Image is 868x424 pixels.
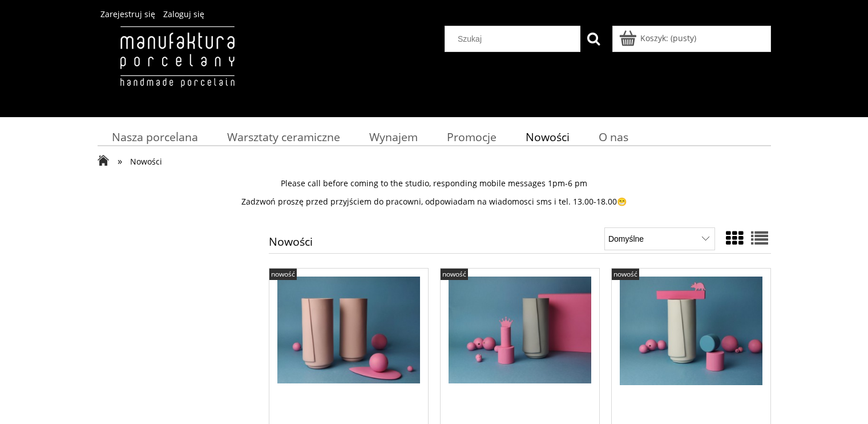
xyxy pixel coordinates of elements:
[118,154,122,167] span: »
[98,126,213,148] a: Nasza porcelana
[130,156,162,167] span: Nowości
[269,236,313,253] h1: Nowości
[227,129,340,145] span: Warsztaty ceramiczne
[599,129,628,145] span: O nas
[621,33,696,43] a: Produkty w koszyku 0. Przejdź do koszyka
[98,26,257,111] img: Manufaktura Porcelany
[640,33,668,43] span: Koszyk:
[442,269,466,279] span: nowość
[277,277,420,384] img: Wrap Cup XL - cherry
[98,178,771,189] p: Please call before coming to the studio, responding mobile messages 1pm-6 pm
[277,277,420,419] a: Przejdź do produktu Wrap Cup XL - cherry
[447,129,496,145] span: Promocje
[212,126,354,148] a: Warsztaty ceramiczne
[726,226,743,250] a: Widok ze zdjęciem
[449,277,591,419] a: Przejdź do produktu Wrap Cup XL - jasny szary
[584,126,643,148] a: O nas
[100,9,155,19] a: Zarejestruj się
[613,269,637,279] span: nowość
[354,126,432,148] a: Wynajem
[751,226,768,250] a: Widok pełny
[671,33,696,43] b: (pusty)
[620,277,762,386] img: Wrap Cup XL - biały
[432,126,511,148] a: Promocje
[511,126,584,148] a: Nowości
[580,26,607,52] button: Szukaj
[163,9,204,19] a: Zaloguj się
[449,26,580,51] input: Szukaj w sklepie
[369,129,418,145] span: Wynajem
[112,129,198,145] span: Nasza porcelana
[98,197,771,207] p: Zadzwoń proszę przed przyjściem do pracowni, odpowiadam na wiadomosci sms i tel. 13.00-18.00😁
[271,269,295,279] span: nowość
[449,277,591,384] img: Wrap Cup XL - jasny szary
[526,129,570,145] span: Nowości
[604,227,714,250] select: Sortuj wg
[620,277,762,419] a: Przejdź do produktu Wrap Cup XL - biały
